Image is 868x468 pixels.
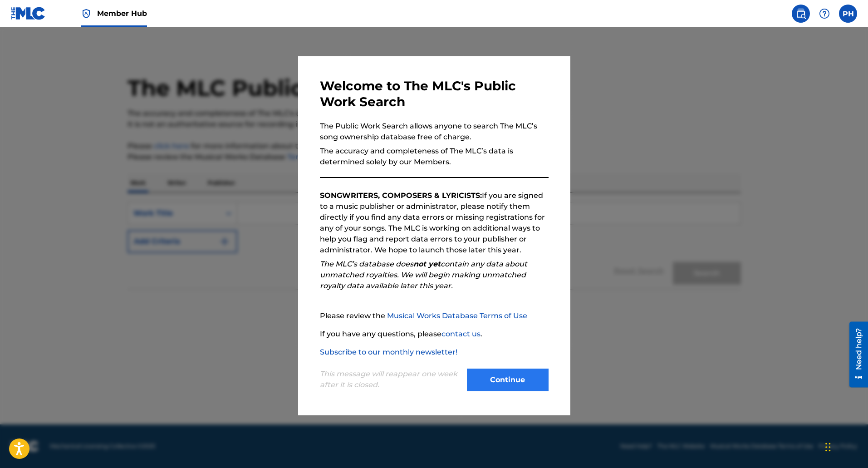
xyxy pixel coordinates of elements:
[320,369,461,390] p: This message will reappear one week after it is closed.
[825,434,831,461] div: Ziehen
[387,311,527,320] a: Musical Works Database Terms of Use
[320,191,482,200] strong: SONGWRITERS, COMPOSERS & LYRICISTS:
[823,424,868,468] iframe: Chat Widget
[320,348,457,356] a: Subscribe to our monthly newsletter!
[815,5,834,23] div: Help
[320,121,549,143] p: The Public Work Search allows anyone to search The MLC’s song ownership database free of charge.
[792,5,810,23] a: Public Search
[795,8,806,19] img: search
[81,8,92,19] img: Top Rightsholder
[839,5,857,23] div: User Menu
[10,6,22,48] div: Need help?
[441,330,481,338] a: contact us
[320,260,527,290] em: The MLC’s database does contain any data about unmatched royalties. We will begin making unmatche...
[320,146,549,167] p: The accuracy and completeness of The MLC’s data is determined solely by our Members.
[97,8,147,19] span: Member Hub
[819,8,830,19] img: help
[320,329,549,340] p: If you have any questions, please .
[320,78,549,110] h3: Welcome to The MLC's Public Work Search
[823,424,868,468] div: Chat-Widget
[320,190,549,256] p: If you are signed to a music publisher or administrator, please notify them directly if you find ...
[320,310,549,321] p: Please review the
[843,321,868,387] iframe: Resource Center
[11,7,46,20] img: MLC Logo
[413,260,441,268] strong: not yet
[467,369,549,391] button: Continue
